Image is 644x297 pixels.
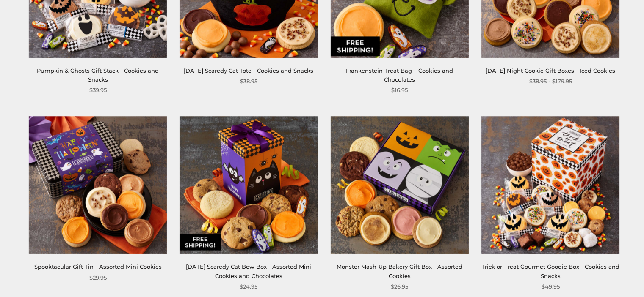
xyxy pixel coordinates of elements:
span: $24.95 [240,282,257,291]
span: $38.95 [240,77,257,86]
span: $26.95 [391,282,408,291]
img: Halloween Scaredy Cat Bow Box - Assorted Mini Cookies and Chocolates [180,116,318,254]
a: Monster Mash-Up Bakery Gift Box - Assorted Cookies [337,263,462,279]
a: Monster Mash-Up Bakery Gift Box - Assorted Cookies [331,116,469,254]
img: Monster Mash-Up Bakery Gift Box - Assorted Cookies [330,116,468,254]
a: [DATE] Night Cookie Gift Boxes - Iced Cookies [486,67,615,74]
span: $16.95 [391,86,408,95]
a: Spooktacular Gift Tin - Assorted Mini Cookies [34,263,162,270]
span: $49.95 [541,282,559,291]
iframe: Sign Up via Text for Offers [7,265,88,290]
a: Trick or Treat Gourmet Goodie Box - Cookies and Snacks [481,263,619,279]
img: Trick or Treat Gourmet Goodie Box - Cookies and Snacks [481,116,619,254]
a: Frankenstein Treat Bag – Cookies and Chocolates [346,67,453,83]
span: $39.95 [89,86,107,95]
img: Spooktacular Gift Tin - Assorted Mini Cookies [29,116,167,254]
a: [DATE] Scaredy Cat Bow Box - Assorted Mini Cookies and Chocolates [186,263,311,279]
span: $38.95 - $179.95 [529,77,572,86]
a: Pumpkin & Ghosts Gift Stack - Cookies and Snacks [37,67,159,83]
span: $29.95 [89,273,107,282]
a: [DATE] Scaredy Cat Tote - Cookies and Snacks [184,67,313,74]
